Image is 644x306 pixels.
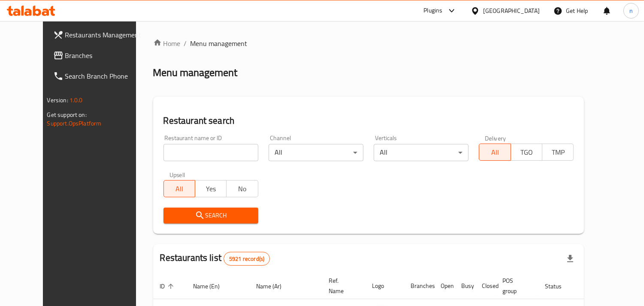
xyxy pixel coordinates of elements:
span: Search [170,210,251,221]
h2: Restaurant search [163,114,574,127]
a: Restaurants Management [46,24,151,45]
th: Branches [404,273,434,299]
span: Search Branch Phone [65,71,144,81]
input: Search for restaurant name or ID.. [163,144,258,161]
button: TGO [511,144,542,161]
span: 5921 record(s) [224,255,269,263]
th: Closed [475,273,496,299]
button: Yes [195,180,227,197]
span: Get support on: [47,109,87,120]
span: n [629,6,633,15]
span: Yes [199,183,223,195]
span: All [483,146,507,159]
span: Restaurants Management [65,30,144,40]
a: Branches [46,45,151,66]
div: Plugins [423,6,442,16]
span: Branches [65,50,144,61]
h2: Menu management [153,66,238,80]
span: Status [545,281,573,291]
span: Ref. Name [329,275,355,296]
span: Name (Ar) [257,281,293,291]
th: Busy [455,273,475,299]
th: Logo [366,273,404,299]
label: Delivery [485,135,506,141]
span: ID [160,281,176,291]
span: TGO [514,146,539,159]
div: Export file [560,248,581,269]
a: Home [153,38,181,49]
label: Upsell [169,171,185,177]
a: Search Branch Phone [46,66,151,86]
div: Total records count [224,252,270,266]
span: All [167,183,192,195]
a: Support.OpsPlatform [47,118,102,129]
h2: Restaurants list [160,251,270,266]
div: All [269,144,363,161]
div: All [374,144,469,161]
button: Search [163,208,258,223]
button: TMP [542,144,574,161]
button: All [163,180,195,197]
span: Version: [47,95,68,106]
span: Menu management [190,38,248,49]
span: No [230,183,254,195]
span: POS group [503,275,528,296]
nav: breadcrumb [153,38,584,49]
li: / [184,38,187,49]
button: All [479,144,511,161]
span: Name (En) [194,281,231,291]
span: TMP [546,146,570,159]
div: [GEOGRAPHIC_DATA] [483,6,540,15]
button: No [226,180,258,197]
span: 1.0.0 [70,95,83,106]
th: Open [434,273,455,299]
